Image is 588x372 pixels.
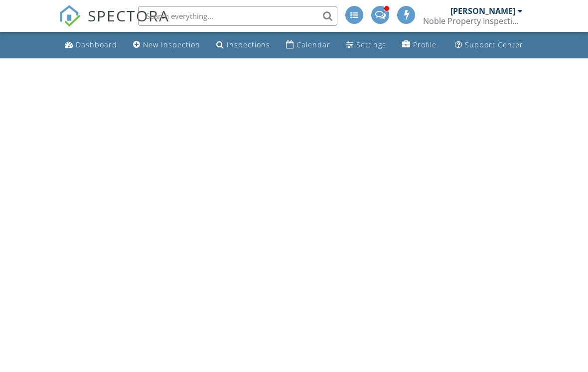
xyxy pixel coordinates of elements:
a: Settings [342,36,390,54]
div: Settings [356,40,386,49]
input: Search everything... [138,6,337,26]
a: Dashboard [61,36,121,54]
a: SPECTORA [59,13,169,34]
div: Profile [413,40,437,49]
div: Inspections [227,40,270,49]
a: Inspections [212,36,274,54]
a: Profile [398,36,441,54]
div: Noble Property Inspections [423,16,523,26]
a: New Inspection [129,36,204,54]
div: Dashboard [76,40,117,49]
img: The Best Home Inspection Software - Spectora [59,5,81,27]
div: New Inspection [143,40,200,49]
div: Support Center [465,40,523,49]
div: Calendar [296,40,330,49]
span: SPECTORA [88,5,169,26]
div: [PERSON_NAME] [450,6,515,16]
a: Support Center [451,36,527,54]
a: Calendar [282,36,334,54]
